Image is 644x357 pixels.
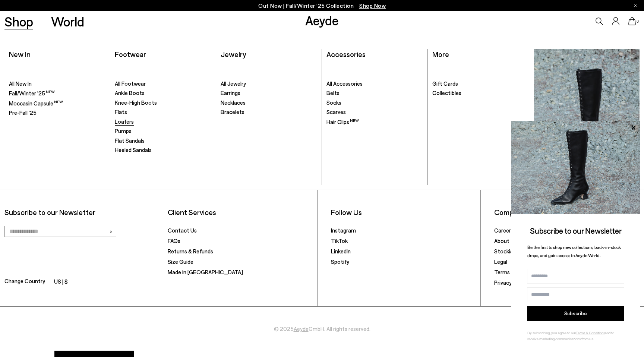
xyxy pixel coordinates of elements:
a: Knee-High Boots [115,99,211,107]
a: Fall/Winter '25 [9,89,105,97]
a: Spotify [331,258,349,265]
a: FAQs [168,237,180,244]
a: Shop [4,15,33,28]
span: All Jewelry [221,80,246,87]
a: Terms & Conditions [494,269,543,275]
span: Earrings [221,89,240,96]
a: Contact Us [168,227,197,234]
a: Earrings [221,89,317,97]
span: Socks [326,99,341,106]
a: Flat Sandals [115,137,211,145]
span: Pre-Fall '25 [9,109,37,116]
a: Made in [GEOGRAPHIC_DATA] [168,269,243,275]
span: Collectibles [432,89,461,96]
a: Socks [326,99,423,107]
button: Subscribe [527,306,624,321]
span: Bracelets [221,108,244,115]
span: Knee-High Boots [115,99,157,106]
span: 0 [636,19,640,23]
a: Necklaces [221,99,317,107]
a: New In [9,50,31,59]
a: 0 [628,17,636,25]
span: Loafers [115,118,134,125]
a: Stockists [494,248,518,255]
a: Ankle Boots [115,89,211,97]
span: Moccasin Capsule [9,100,63,107]
a: Belts [326,89,423,97]
a: TikTok [331,237,348,244]
li: US | $ [54,277,68,287]
a: Aeyde [305,12,339,28]
a: Terms & Conditions [576,331,605,335]
a: About [494,237,509,244]
a: Bracelets [221,108,317,116]
span: Belts [326,89,340,96]
img: Group_1295_900x.jpg [534,49,640,180]
a: Flats [115,108,211,116]
span: Subscribe to our Newsletter [530,226,622,235]
a: Footwear [115,50,146,59]
span: Change Country [4,277,45,287]
span: Navigate to /collections/new-in [359,2,386,9]
a: Pre-Fall '25 [9,109,105,117]
a: Jewelry [221,50,246,59]
a: Returns & Refunds [168,248,213,255]
span: All Accessories [326,80,363,87]
p: Subscribe to our Newsletter [4,208,149,217]
span: Ankle Boots [115,89,145,96]
span: Necklaces [221,99,246,106]
a: Size Guide [168,258,193,265]
span: Pumps [115,127,132,134]
a: Aeyde [294,325,309,332]
a: Instagram [331,227,356,234]
a: Fall/Winter '25 Out Now [534,49,640,180]
span: Heeled Sandals [115,146,152,153]
a: Careers [494,227,514,234]
span: Scarves [326,108,346,115]
a: World [51,15,84,28]
a: Heeled Sandals [115,146,211,154]
img: 2a6287a1333c9a56320fd6e7b3c4a9a9.jpg [511,121,640,214]
span: Flat Sandals [115,137,145,144]
span: By subscribing, you agree to our [527,331,576,335]
a: Legal [494,258,507,265]
a: Hair Clips [326,118,423,126]
a: Loafers [115,118,211,126]
li: Company [494,208,640,217]
a: Gift Cards [432,80,529,88]
span: All New In [9,80,32,87]
a: All Jewelry [221,80,317,88]
a: Moccasin Capsule [9,99,105,107]
li: Client Services [168,208,313,217]
li: Follow Us [331,208,476,217]
a: LinkedIn [331,248,351,255]
span: Hair Clips [326,119,359,125]
a: All Accessories [326,80,423,88]
span: Be the first to shop new collections, back-in-stock drops, and gain access to Aeyde World. [527,244,621,258]
a: Privacy Policy [494,279,527,286]
a: All New In [9,80,105,88]
a: Collectibles [432,89,529,97]
a: All Footwear [115,80,211,88]
a: Accessories [326,50,366,59]
a: Pumps [115,127,211,135]
p: Out Now | Fall/Winter ‘25 Collection [258,1,386,10]
span: All Footwear [115,80,146,87]
span: Gift Cards [432,80,458,87]
a: More [432,50,449,59]
span: Fall/Winter '25 [9,90,55,97]
a: Scarves [326,108,423,116]
span: Flats [115,108,127,115]
span: › [109,226,113,237]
